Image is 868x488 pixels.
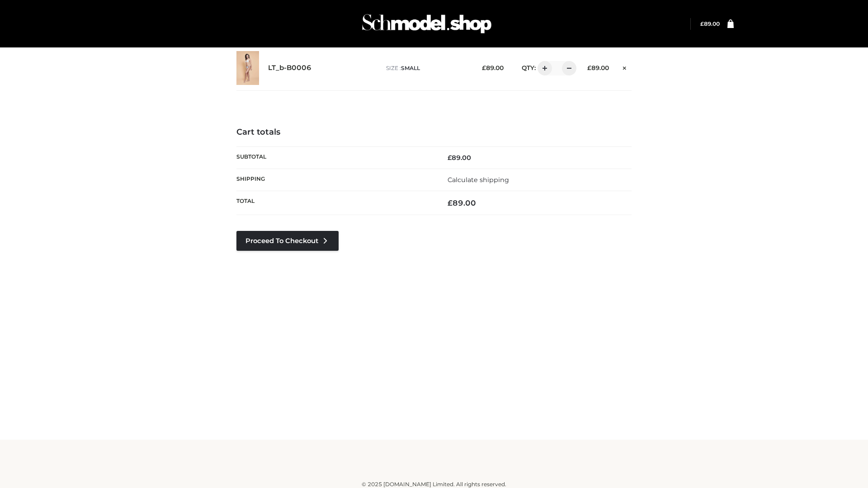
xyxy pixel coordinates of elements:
a: Calculate shipping [448,176,509,184]
span: £ [587,64,591,71]
span: £ [448,154,452,162]
bdi: 89.00 [448,154,471,162]
a: £89.00 [700,20,720,27]
h4: Cart totals [236,127,632,137]
bdi: 89.00 [700,20,720,27]
p: size : [386,64,468,72]
img: Schmodel Admin 964 [359,6,495,42]
bdi: 89.00 [587,64,609,71]
th: Total [236,191,434,215]
th: Shipping [236,169,434,191]
bdi: 89.00 [482,64,504,71]
div: QTY: [513,61,573,75]
bdi: 89.00 [448,198,476,207]
th: Subtotal [236,146,434,169]
span: £ [700,20,704,27]
a: Remove this item [618,61,632,73]
a: Proceed to Checkout [236,231,339,251]
a: LT_b-B0006 [268,64,311,72]
span: £ [482,64,486,71]
span: SMALL [401,65,420,71]
span: £ [448,198,453,207]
